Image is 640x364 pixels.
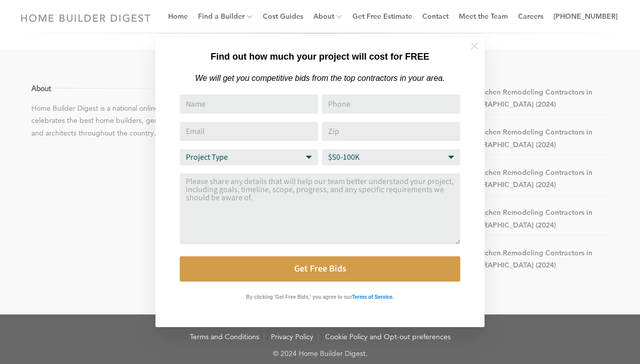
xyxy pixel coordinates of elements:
[352,294,392,300] strong: Terms of Service
[180,256,460,282] button: Get Free Bids
[352,292,392,300] a: Terms of Service
[322,149,460,165] select: Budget Range
[446,291,628,352] iframe: Drift Widget Chat Controller
[457,28,492,64] button: Close
[322,122,460,141] input: Zip
[322,95,460,114] input: Phone
[211,52,429,62] strong: Find out how much your project will cost for FREE
[195,74,445,82] em: We will get you competitive bids from the top contractors in your area.
[180,122,318,141] input: Email Address
[392,294,394,300] strong: .
[246,294,352,300] strong: By clicking 'Get Free Bids,' you agree to our
[180,149,318,165] select: Project Type
[180,95,318,114] input: Name
[180,173,460,244] textarea: Comment or Message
